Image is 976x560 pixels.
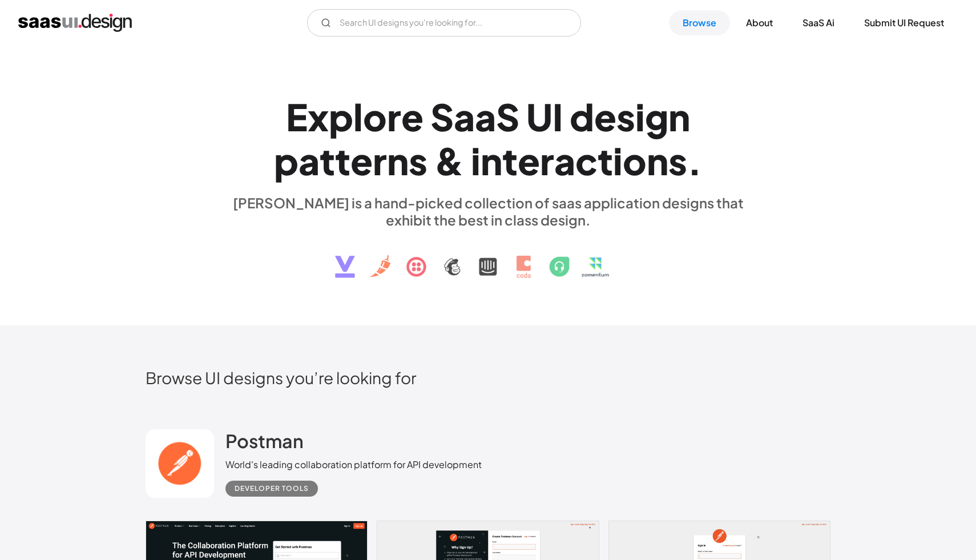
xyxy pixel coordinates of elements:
div: e [518,139,540,183]
div: e [350,139,373,183]
div: Developer tools [235,482,309,495]
form: Email Form [307,9,581,37]
div: i [635,95,645,139]
a: home [18,14,132,32]
a: About [732,10,787,35]
input: Search UI designs you're looking for... [307,9,581,37]
div: s [616,95,635,139]
div: t [335,139,350,183]
div: c [575,139,598,183]
div: i [613,139,623,183]
a: SaaS Ai [789,10,848,35]
h1: Explore SaaS UI design patterns & interactions. [225,95,751,183]
div: x [308,95,329,139]
div: t [502,139,518,183]
div: [PERSON_NAME] is a hand-picked collection of saas application designs that exhibit the best in cl... [225,194,751,228]
div: U [526,95,552,139]
div: n [481,139,502,183]
a: Browse [669,10,730,35]
div: e [401,95,424,139]
div: n [647,139,668,183]
div: p [329,95,353,139]
div: a [299,139,320,183]
div: t [320,139,335,183]
div: n [387,139,409,183]
div: i [471,139,481,183]
div: s [668,139,687,183]
div: S [430,95,454,139]
h2: Browse UI designs you’re looking for [146,368,830,388]
div: World's leading collaboration platform for API development [225,458,482,472]
div: a [554,139,575,183]
div: t [598,139,613,183]
div: s [409,139,427,183]
div: o [363,95,387,139]
div: g [645,95,668,139]
div: r [373,139,387,183]
div: p [274,139,299,183]
div: a [454,95,475,139]
a: Submit UI Request [850,10,958,35]
div: I [552,95,563,139]
div: E [286,95,308,139]
img: text, icon, saas logo [315,228,661,288]
div: d [570,95,594,139]
div: e [594,95,616,139]
div: r [387,95,401,139]
div: a [475,95,496,139]
div: . [687,139,702,183]
div: l [353,95,363,139]
div: & [434,139,464,183]
div: S [496,95,519,139]
h2: Postman [225,429,304,452]
div: r [540,139,554,183]
div: o [623,139,647,183]
div: n [668,95,690,139]
a: Postman [225,429,304,458]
